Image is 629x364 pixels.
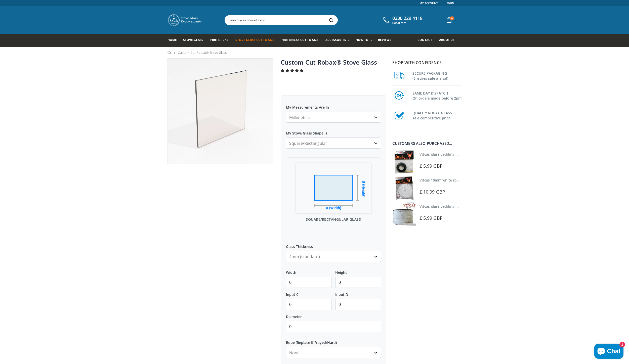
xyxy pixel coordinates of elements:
a: Accessories [325,34,352,47]
span: Reviews [378,38,391,42]
label: Height [335,266,381,275]
span: How To [356,38,368,42]
img: Vitcas stove glass bedding in tape [392,202,416,226]
span: Stove Glass [183,38,203,42]
inbox-online-store-chat: Shopify online store chat [593,344,625,360]
span: (local rate) [392,21,423,25]
label: Diameter [286,310,381,319]
span: Contact [417,38,432,42]
a: How To [356,34,375,47]
img: Glass Shape Preview [296,163,371,213]
a: Stove Glass Cut To Size [235,34,278,47]
a: Stove Glass [183,34,207,47]
a: 0330 229 4118 (local rate) [382,16,423,25]
img: Stove Glass Replacement [167,14,203,26]
a: Fire Bricks [210,34,232,47]
span: Fire Bricks [210,38,228,42]
span: £ 5.99 GBP [420,163,443,169]
span: Accessories [325,38,346,42]
label: Width [286,266,332,275]
a: Reviews [378,34,395,47]
img: Vitcas stove glass bedding in tape [392,150,416,174]
a: Vitcas 10mm white rope kit - includes rope seal and glue! [420,178,518,183]
label: My Measurements Are In [286,101,381,110]
span: £ 10.99 GBP [420,189,445,195]
span: 0330 229 4118 [392,16,423,21]
label: Rope (Replace If Frayed/Hard) [286,336,381,345]
img: Vitcas white rope, glue and gloves kit 10mm [392,176,416,200]
span: 4.94 stars [281,68,305,73]
span: 0 [450,16,454,20]
div: Customers also purchased... [392,142,462,145]
button: Search [326,15,337,25]
a: 0 [445,15,458,25]
label: Glass Thickness [286,240,381,249]
a: Fire Bricks Cut To Size [281,34,322,47]
span: £ 5.99 GBP [420,215,443,221]
input: Search your stove brand... [225,15,394,25]
span: Fire Bricks Cut To Size [281,38,318,42]
a: Custom Cut Robax® Stove Glass [281,58,377,66]
label: My Stove Glass Shape Is [286,126,381,135]
a: Home [167,34,181,47]
h3: SECURE PACKAGING (Ensures safe arrival) [412,70,462,81]
label: Input C [286,288,332,297]
span: Custom Cut Robax® Stove Glass [178,50,227,55]
img: stove_glass_made_to_measure_800x_crop_center.webp [168,59,273,164]
span: About us [439,38,454,42]
a: Home [167,51,171,54]
a: Vitcas glass bedding in tape - 2mm x 10mm x 2 meters [420,152,513,157]
h3: SAME DAY DISPATCH On orders made before 2pm [412,90,462,101]
h3: QUALITY ROBAX GLASS At a competitive price [412,110,462,121]
a: About us [439,34,458,47]
span: Home [167,38,177,42]
label: Input D [335,288,381,297]
p: Square/Rectangular Glass [291,217,376,222]
p: Shop with confidence [392,60,462,66]
span: Stove Glass Cut To Size [235,38,274,42]
a: Contact [417,34,436,47]
a: Vitcas glass bedding in tape - 2mm x 15mm x 2 meters (White) [420,204,526,209]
